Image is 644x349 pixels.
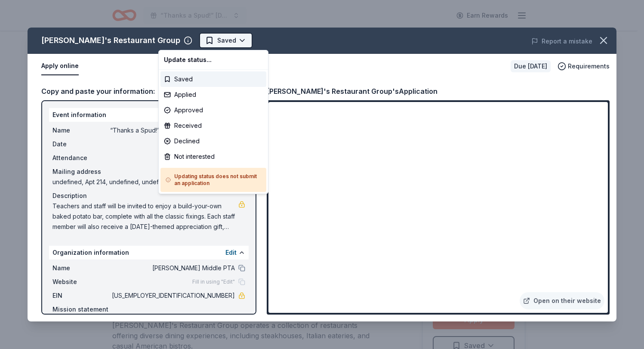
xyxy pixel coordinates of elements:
div: Update status... [160,52,266,68]
div: Approved [160,102,266,118]
span: “Thanks a Spud!” [DATE] Luncheon & Gift Giveaway [160,10,229,21]
div: Declined [160,133,266,149]
div: Received [160,118,266,133]
div: Saved [160,71,266,87]
div: Applied [160,87,266,102]
h5: Updating status does not submit an application [166,173,261,187]
div: Not interested [160,149,266,164]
